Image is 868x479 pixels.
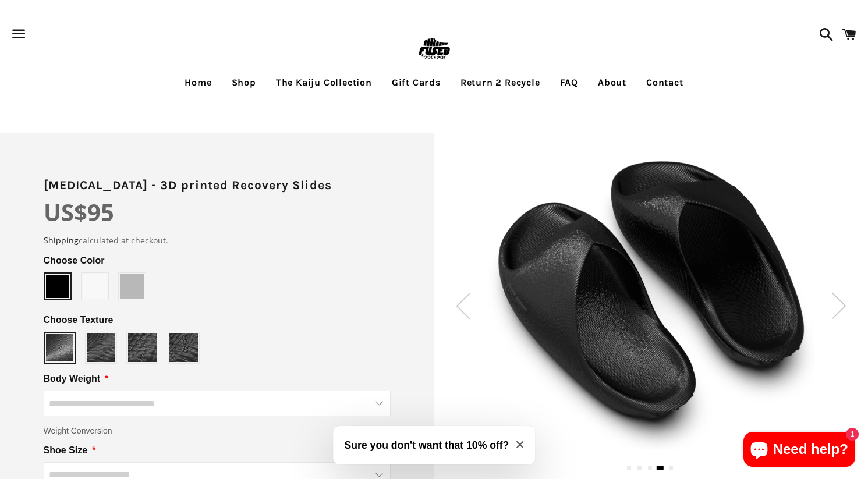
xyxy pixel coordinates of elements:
[87,333,115,362] img: https://cdn.shopify.com/s/files/1/2395/9785/files/Texture-Eirean.png?v=1740121219
[44,177,391,194] h2: [MEDICAL_DATA] - 3D printed Recovery Slides
[740,432,859,470] inbox-online-store-chat: Shopify online store chat
[44,313,116,327] span: Choose Texture
[44,372,102,386] span: Body Weight
[383,68,449,97] a: Gift Cards
[648,466,651,470] button: 3 of 5
[128,333,157,362] img: https://cdn.shopify.com/s/files/1/2395/9785/files/Texture-Weave.png?v=1740121232
[551,68,587,97] a: FAQ
[589,68,635,97] a: About
[267,68,381,97] a: The Kaiju Collection
[657,466,664,470] button: 4 of 5
[637,466,641,470] button: 2 of 5
[176,68,220,97] a: Home
[415,30,453,68] img: FUSEDfootwear
[44,235,79,247] a: Shipping
[832,293,846,319] img: SVG Icon
[223,68,265,97] a: Shop
[44,391,391,416] input: Body Weight
[456,293,470,319] img: SVG Icon
[46,334,73,361] img: https://cdn.shopify.com/s/files/1/2395/9785/files/Texture-Slate.png?v=1740121210
[44,443,90,457] span: Shoe Size
[669,466,672,470] button: 5 of 5
[637,68,692,97] a: Contact
[44,254,107,268] span: Choose Color
[169,333,198,362] img: https://cdn.shopify.com/s/files/1/2395/9785/files/Texture-Gyri.png?v=1740121242
[44,196,114,228] span: US$95
[44,234,391,247] div: calculated at checkout.
[44,424,112,437] span: Weight Conversion
[452,68,549,97] a: Return 2 Recycle
[488,136,814,449] img: Slate-Black
[627,466,630,470] button: 1 of 5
